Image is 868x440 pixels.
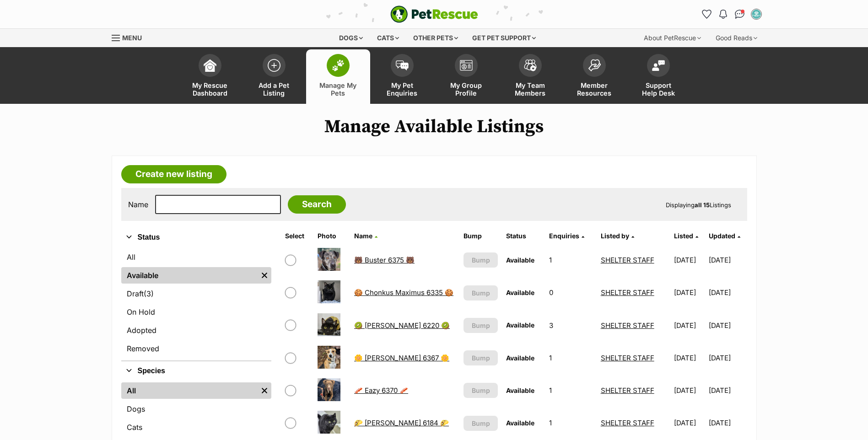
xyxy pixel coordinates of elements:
[112,29,148,45] a: Menu
[464,285,497,300] button: Bump
[709,232,740,240] a: Updated
[464,350,497,365] button: Bump
[371,29,405,47] div: Cats
[601,232,634,240] a: Listed by
[601,419,654,427] a: SHELTER STAFF
[121,401,271,417] a: Dogs
[709,310,746,341] td: [DATE]
[674,232,693,240] span: Listed
[670,407,708,439] td: [DATE]
[545,342,596,374] td: 1
[601,256,654,264] a: SHELTER STAFF
[472,255,490,265] span: Bump
[545,244,596,276] td: 1
[749,7,764,21] button: My account
[446,81,487,97] span: My Group Profile
[354,419,449,427] a: 🌮 [PERSON_NAME] 6184 🌮
[498,49,562,104] a: My Team Members
[121,247,271,360] div: Status
[354,386,408,395] a: 🥓 Eazy 6370 🥓
[464,416,497,431] button: Bump
[354,288,453,297] a: 🍪 Chonkus Maximus 6335 🍪
[670,244,708,276] td: [DATE]
[506,289,534,296] span: Available
[735,10,744,19] img: chat-41dd97257d64d25036548639549fe6c8038ab92f7586957e7f3b1b290dea8141.svg
[472,386,490,395] span: Bump
[472,321,490,330] span: Bump
[588,59,601,71] img: member-resources-icon-8e73f808a243e03378d46382f2149f9095a855e16c252ad45f914b54edf8863c.svg
[733,7,747,21] a: Conversations
[652,60,665,71] img: help-desk-icon-fdf02630f3aa405de69fd3d07c3f3aa587a6932b1a1747fa1d2bba05be0121f9.svg
[709,29,764,47] div: Good Reads
[121,165,226,183] a: Create new listing
[506,386,534,394] span: Available
[354,354,449,362] a: 🌼 [PERSON_NAME] 6367 🌼
[719,10,727,19] img: notifications-46538b983faf8c2785f20acdc204bb7945ddae34d4c08c2a6579f10ce5e182be.svg
[700,7,764,21] ul: Account quick links
[709,232,735,240] span: Updated
[407,29,464,47] div: Other pets
[121,231,271,243] button: Status
[121,267,258,284] a: Available
[281,229,313,243] th: Select
[674,232,698,240] a: Listed
[354,256,415,264] a: 🐻 Buster 6375 🐻
[666,201,731,209] span: Displaying Listings
[506,321,534,329] span: Available
[121,285,271,302] a: Draft
[434,49,498,104] a: My Group Profile
[121,365,271,377] button: Species
[370,49,434,104] a: My Pet Enquiries
[242,49,306,104] a: Add a Pet Listing
[670,342,708,374] td: [DATE]
[121,304,271,320] a: On Hold
[390,5,478,23] img: logo-e224e6f780fb5917bec1dbf3a21bbac754714ae5b6737aabdf751b685950b380.svg
[472,353,490,363] span: Bump
[545,277,596,308] td: 0
[638,81,679,97] span: Support Help Desk
[670,277,708,308] td: [DATE]
[709,342,746,374] td: [DATE]
[460,229,501,243] th: Bump
[709,407,746,439] td: [DATE]
[333,29,369,47] div: Dogs
[178,49,242,104] a: My Rescue Dashboard
[506,354,534,362] span: Available
[700,7,714,21] a: Favourites
[306,49,370,104] a: Manage My Pets
[121,382,258,399] a: All
[354,232,372,240] span: Name
[268,59,280,72] img: add-pet-listing-icon-0afa8454b4691262ce3f59096e99ab1cd57d4a30225e0717b998d2c9b9846f56.svg
[258,267,271,284] a: Remove filter
[464,383,497,398] button: Bump
[472,288,490,298] span: Bump
[506,256,534,264] span: Available
[601,232,629,240] span: Listed by
[460,60,473,71] img: group-profile-icon-3fa3cf56718a62981997c0bc7e787c4b2cf8bcc04b72c1350f741eb67cf2f40e.svg
[601,354,654,362] a: SHELTER STAFF
[396,60,409,70] img: pet-enquiries-icon-7e3ad2cf08bfb03b45e93fb7055b45f3efa6380592205ae92323e6603595dc1f.svg
[574,81,615,97] span: Member Resources
[382,81,423,97] span: My Pet Enquiries
[128,200,148,209] label: Name
[144,288,154,299] span: (3)
[253,81,295,97] span: Add a Pet Listing
[314,229,350,243] th: Photo
[288,195,346,214] input: Search
[354,321,450,330] a: 🥝 [PERSON_NAME] 6220 🥝
[545,310,596,341] td: 3
[204,59,216,72] img: dashboard-icon-eb2f2d2d3e046f16d808141f083e7271f6b2e854fb5c12c21221c1fb7104beca.svg
[626,49,690,104] a: Support Help Desk
[545,407,596,439] td: 1
[121,340,271,357] a: Removed
[601,321,654,330] a: SHELTER STAFF
[510,81,551,97] span: My Team Members
[670,310,708,341] td: [DATE]
[716,7,731,21] button: Notifications
[549,232,579,240] span: translation missing: en.admin.listings.index.attributes.enquiries
[354,232,377,240] a: Name
[121,249,271,265] a: All
[524,59,537,71] img: team-members-icon-5396bd8760b3fe7c0b43da4ab00e1e3bb1a5d9ba89233759b79545d2d3fc5d0d.svg
[709,244,746,276] td: [DATE]
[562,49,626,104] a: Member Resources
